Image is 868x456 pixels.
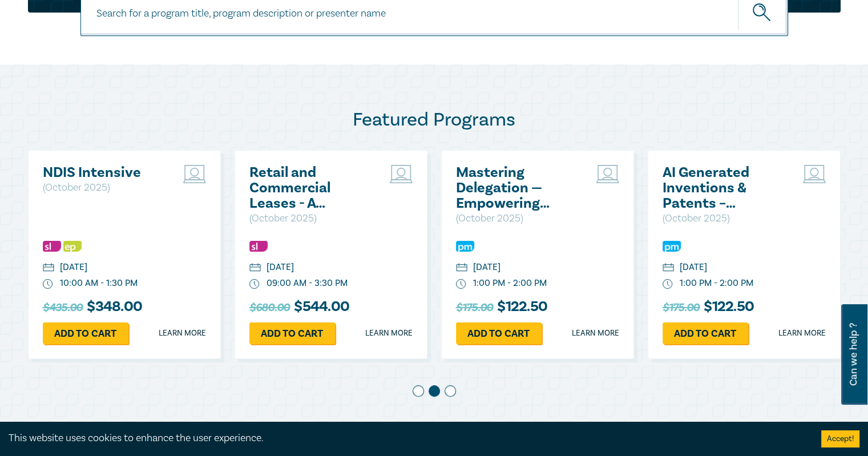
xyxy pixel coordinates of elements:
[249,211,372,226] p: ( October 2025 )
[60,277,138,290] div: 10:00 AM - 1:30 PM
[663,211,785,226] p: ( October 2025 )
[680,261,707,274] div: [DATE]
[848,311,859,398] span: Can we help ?
[249,298,290,317] span: $680.00
[43,165,165,180] a: NDIS Intensive
[456,263,467,273] img: calendar
[43,322,128,344] a: Add to cart
[473,277,547,290] div: 1:00 PM - 2:00 PM
[680,277,753,290] div: 1:00 PM - 2:00 PM
[267,277,348,290] div: 09:00 AM - 3:30 PM
[43,263,54,273] img: calendar
[60,261,87,274] div: [DATE]
[663,322,748,344] a: Add to cart
[663,298,754,317] h3: $ 122.50
[778,328,826,339] a: Learn more
[365,328,413,339] a: Learn more
[267,261,294,274] div: [DATE]
[456,241,474,252] img: Practice Management & Business Skills
[663,279,673,289] img: watch
[43,298,142,317] h3: $ 348.00
[9,431,804,446] div: This website uses cookies to enhance the user experience.
[473,261,500,274] div: [DATE]
[63,241,82,252] img: Ethics & Professional Responsibility
[390,165,413,183] img: Live Stream
[456,298,547,317] h3: $ 122.50
[183,165,206,183] img: Live Stream
[803,165,826,183] img: Live Stream
[43,180,165,195] p: ( October 2025 )
[28,108,841,131] h2: Featured Programs
[456,279,466,289] img: watch
[249,165,372,211] a: Retail and Commercial Leases - A Practical Guide ([DATE])
[249,322,335,344] a: Add to cart
[572,328,619,339] a: Learn more
[596,165,619,183] img: Live Stream
[456,165,579,211] a: Mastering Delegation — Empowering Junior Lawyers for Success
[43,298,83,317] span: $435.00
[456,211,579,226] p: ( October 2025 )
[456,322,542,344] a: Add to cart
[249,241,268,252] img: Substantive Law
[43,241,61,252] img: Substantive Law
[249,298,349,317] h3: $ 544.00
[43,279,53,289] img: watch
[456,298,493,317] span: $175.00
[159,328,206,339] a: Learn more
[249,279,260,289] img: watch
[663,263,674,273] img: calendar
[663,298,700,317] span: $175.00
[249,263,261,273] img: calendar
[663,165,785,211] a: AI Generated Inventions & Patents – Navigating Legal Uncertainty
[821,430,859,447] button: Accept cookies
[663,241,681,252] img: Practice Management & Business Skills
